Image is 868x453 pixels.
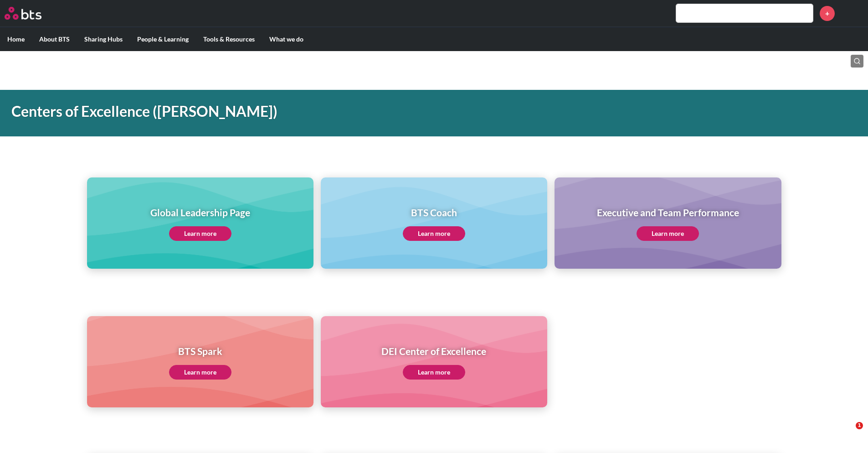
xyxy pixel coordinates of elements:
[856,422,863,429] span: 1
[403,365,465,380] a: Learn more
[196,27,262,51] label: Tools & Resources
[842,2,863,24] a: Profile
[77,27,130,51] label: Sharing Hubs
[150,206,250,219] h1: Global Leadership Page
[403,206,465,219] h1: BTS Coach
[32,27,77,51] label: About BTS
[597,206,739,219] h1: Executive and Team Performance
[11,101,603,122] h1: Centers of Excellence ([PERSON_NAME])
[262,27,311,51] label: What we do
[5,7,58,20] a: Go home
[169,344,231,358] h1: BTS Spark
[837,422,859,444] iframe: Intercom live chat
[403,226,465,241] a: Learn more
[5,7,41,20] img: BTS Logo
[637,226,699,241] a: Learn more
[381,344,486,358] h1: DEI Center of Excellence
[169,365,231,380] a: Learn more
[169,226,231,241] a: Learn more
[130,27,196,51] label: People & Learning
[820,6,835,21] a: +
[842,2,863,24] img: Stephanie Reynolds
